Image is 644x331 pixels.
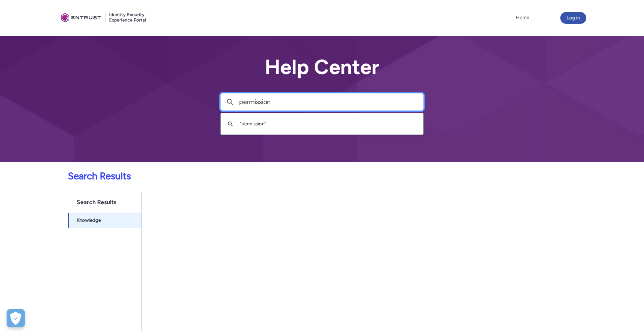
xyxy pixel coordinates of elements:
[224,117,236,131] button: Search
[514,12,531,23] a: Home
[7,309,25,327] div: Cookie Preferences
[7,309,25,327] button: Open Preferences
[68,192,142,213] h1: Search Results
[239,93,423,110] input: Search for articles, cases, videos...
[77,217,101,224] span: Knowledge
[560,12,586,24] button: Log in
[68,213,142,228] a: Knowledge
[4,169,513,183] p: Search Results
[221,93,239,110] button: Search
[236,120,412,128] div: " permission "
[220,56,424,78] h2: Help Center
